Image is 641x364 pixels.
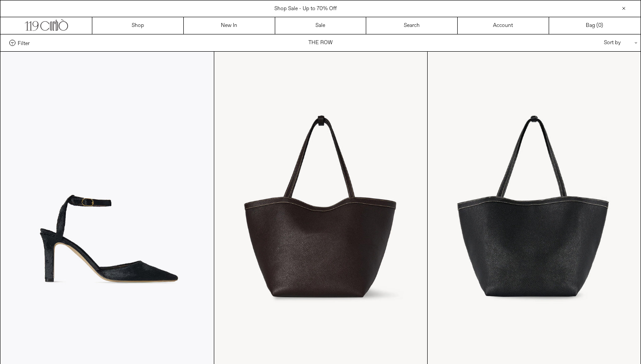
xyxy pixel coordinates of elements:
[598,22,603,30] span: )
[92,17,184,34] a: Shop
[552,34,632,51] div: Sort by
[598,22,601,29] span: 0
[18,40,30,46] span: Filter
[549,17,641,34] a: Bag ()
[458,17,549,34] a: Account
[274,5,337,12] a: Shop Sale - Up to 70% Off
[184,17,275,34] a: New In
[275,17,367,34] a: Sale
[366,17,458,34] a: Search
